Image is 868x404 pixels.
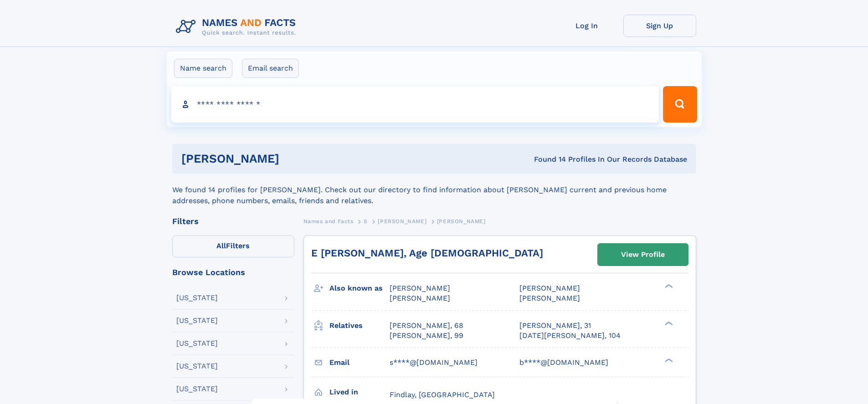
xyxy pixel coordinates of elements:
[663,283,673,289] div: ❯
[311,247,543,259] a: E [PERSON_NAME], Age [DEMOGRAPHIC_DATA]
[598,244,688,266] a: View Profile
[519,331,621,341] a: [DATE][PERSON_NAME], 104
[172,235,294,257] label: Filters
[621,244,665,265] div: View Profile
[329,318,390,333] h3: Relatives
[176,363,218,370] div: [US_STATE]
[550,15,623,37] a: Log In
[390,331,463,341] a: [PERSON_NAME], 99
[172,15,303,39] img: Logo Names and Facts
[176,385,218,393] div: [US_STATE]
[519,284,580,292] span: [PERSON_NAME]
[663,357,673,363] div: ❯
[519,294,580,302] span: [PERSON_NAME]
[181,153,407,164] h1: [PERSON_NAME]
[378,218,426,225] span: [PERSON_NAME]
[364,218,368,225] span: S
[378,215,426,227] a: [PERSON_NAME]
[171,86,659,123] input: search input
[329,384,390,400] h3: Lived in
[364,215,368,227] a: S
[176,317,218,324] div: [US_STATE]
[176,340,218,347] div: [US_STATE]
[437,218,486,225] span: [PERSON_NAME]
[406,154,687,164] div: Found 14 Profiles In Our Records Database
[303,215,354,227] a: Names and Facts
[623,15,696,37] a: Sign Up
[390,390,495,399] span: Findlay, [GEOGRAPHIC_DATA]
[172,174,696,206] div: We found 14 profiles for [PERSON_NAME]. Check out our directory to find information about [PERSON...
[174,59,232,78] label: Name search
[663,320,673,326] div: ❯
[242,59,299,78] label: Email search
[216,241,226,250] span: All
[176,294,218,302] div: [US_STATE]
[390,284,450,292] span: [PERSON_NAME]
[329,355,390,370] h3: Email
[663,86,697,123] button: Search Button
[172,217,294,225] div: Filters
[390,294,450,302] span: [PERSON_NAME]
[519,321,591,331] a: [PERSON_NAME], 31
[329,281,390,296] h3: Also known as
[390,321,463,331] a: [PERSON_NAME], 68
[172,268,294,276] div: Browse Locations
